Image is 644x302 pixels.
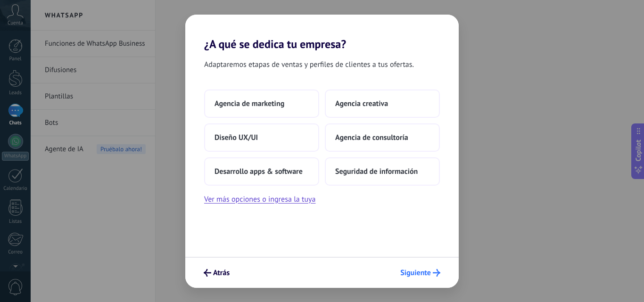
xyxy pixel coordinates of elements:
[335,167,418,176] span: Seguridad de información
[325,157,440,186] button: Seguridad de información
[204,58,414,71] span: Adaptaremos etapas de ventas y perfiles de clientes a tus ofertas.
[396,265,445,281] button: Siguiente
[215,167,303,176] span: Desarrollo apps & software
[204,123,319,152] button: Diseño UX/UI
[215,133,258,142] span: Diseño UX/UI
[335,99,388,108] span: Agencia creativa
[199,265,234,281] button: Atrás
[213,269,230,276] span: Atrás
[204,90,319,118] button: Agencia de marketing
[204,157,319,186] button: Desarrollo apps & software
[335,133,408,142] span: Agencia de consultoría
[215,99,284,108] span: Agencia de marketing
[204,193,315,205] button: Ver más opciones o ingresa la tuya
[400,269,431,276] span: Siguiente
[325,90,440,118] button: Agencia creativa
[185,15,459,51] h2: ¿A qué se dedica tu empresa?
[325,123,440,152] button: Agencia de consultoría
